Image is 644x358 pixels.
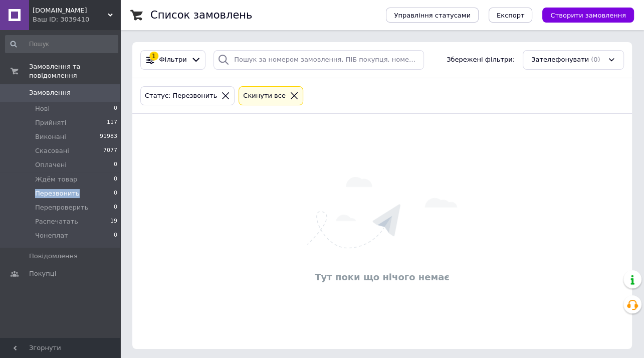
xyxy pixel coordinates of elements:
[213,50,424,70] input: Пошук за номером замовлення, ПІБ покупця, номером телефону, Email, номером накладної
[114,175,117,184] span: 0
[5,35,118,53] input: Пошук
[531,55,589,65] span: Зателефонувати
[447,55,515,65] span: Збережені фільтри:
[542,8,634,23] button: Створити замовлення
[35,203,88,212] span: Перепроверить
[137,271,627,283] div: Тут поки що нічого немає
[114,231,117,240] span: 0
[149,52,158,61] div: 1
[35,104,50,113] span: Нові
[241,91,288,101] div: Cкинути все
[107,118,117,127] span: 117
[35,231,68,240] span: Чонеплат
[100,132,117,141] span: 91983
[35,160,67,169] span: Оплачені
[29,88,71,97] span: Замовлення
[114,203,117,212] span: 0
[114,189,117,198] span: 0
[110,217,117,226] span: 19
[489,8,533,23] button: Експорт
[29,62,120,80] span: Замовлення та повідомлення
[35,146,69,155] span: Скасовані
[29,269,56,278] span: Покупці
[103,146,117,155] span: 7077
[550,12,626,19] span: Створити замовлення
[35,175,77,184] span: Ждём товар
[33,6,108,15] span: OGOROD.NET.UA
[394,12,471,19] span: Управління статусами
[33,15,120,24] div: Ваш ID: 3039410
[159,55,187,65] span: Фільтри
[591,56,600,63] span: (0)
[532,11,634,19] a: Створити замовлення
[35,118,66,127] span: Прийняті
[143,91,219,101] div: Статус: Перезвонить
[150,9,252,21] h1: Список замовлень
[35,189,80,198] span: Перезвонить
[114,104,117,113] span: 0
[29,252,78,261] span: Повідомлення
[386,8,479,23] button: Управління статусами
[497,12,525,19] span: Експорт
[35,132,66,141] span: Виконані
[35,217,78,226] span: Распечатать
[114,160,117,169] span: 0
